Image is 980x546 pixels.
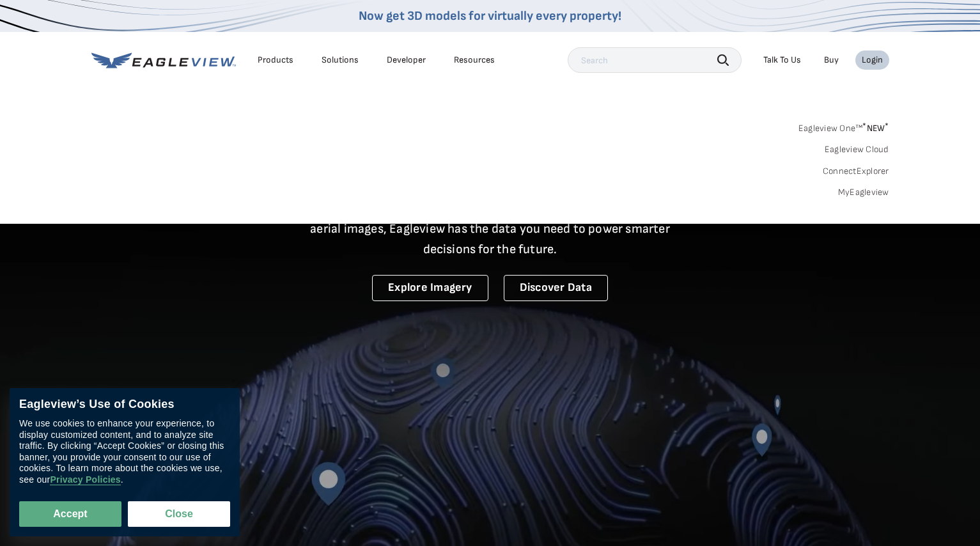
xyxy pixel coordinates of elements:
a: MyEagleview [838,187,889,198]
a: Eagleview One™*NEW* [798,119,889,134]
div: Login [862,54,883,66]
button: Close [128,501,230,527]
input: Search [568,47,742,73]
a: Explore Imagery [372,275,488,301]
a: Discover Data [504,275,608,301]
div: Solutions [322,54,359,66]
div: Eagleview’s Use of Cookies [19,398,230,412]
div: Resources [454,54,495,66]
a: Buy [824,54,839,66]
div: Talk To Us [763,54,801,66]
a: ConnectExplorer [823,166,889,177]
p: A new era starts here. Built on more than 3.5 billion high-resolution aerial images, Eagleview ha... [295,198,686,260]
div: We use cookies to enhance your experience, to display customized content, and to analyze site tra... [19,418,230,485]
a: Now get 3D models for virtually every property! [359,8,621,24]
span: NEW [862,123,889,134]
div: Products [258,54,293,66]
a: Developer [387,54,426,66]
button: Accept [19,501,121,527]
a: Privacy Policies [50,474,120,485]
a: Eagleview Cloud [825,144,889,155]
